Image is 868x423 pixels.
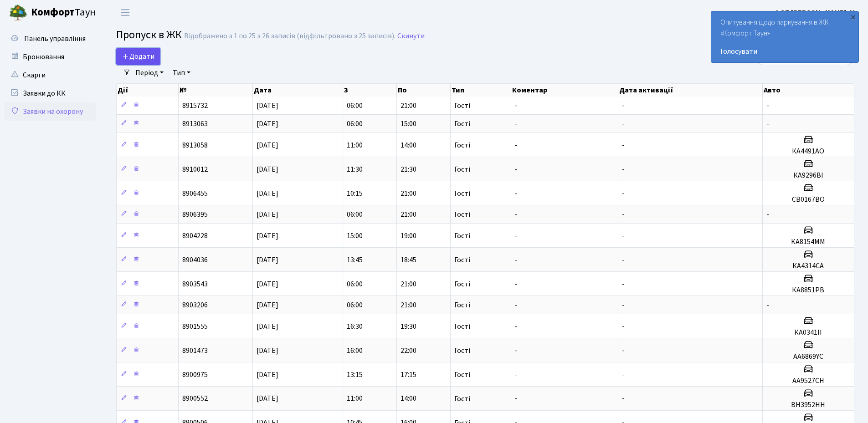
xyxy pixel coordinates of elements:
[454,280,470,288] span: Гості
[122,51,154,61] span: Додати
[766,238,850,246] h5: КА8154ММ
[454,102,470,109] span: Гості
[257,119,278,129] span: [DATE]
[182,279,208,289] span: 8903543
[182,209,208,219] span: 8906395
[515,209,518,219] span: -
[257,140,278,150] span: [DATE]
[454,323,470,330] span: Гості
[622,189,625,199] span: -
[257,346,278,356] span: [DATE]
[766,300,769,310] span: -
[774,7,857,18] a: ФОП [PERSON_NAME]. Н.
[347,164,363,174] span: 11:30
[257,255,278,265] span: [DATE]
[257,231,278,241] span: [DATE]
[766,147,850,156] h5: КА4491АО
[454,232,470,240] span: Гості
[401,101,416,111] span: 21:00
[5,48,96,66] a: Бронювання
[9,4,27,22] img: logo.png
[5,84,96,102] a: Заявки до КК
[454,395,470,403] span: Гості
[182,119,208,129] span: 8913063
[848,12,858,21] div: ×
[257,300,278,310] span: [DATE]
[182,321,208,331] span: 8901555
[515,164,518,174] span: -
[711,11,858,62] div: Опитування щодо паркування в ЖК «Комфорт Таун»
[766,401,850,409] h5: ВН3952НН
[169,65,194,81] a: Тип
[401,255,416,265] span: 18:45
[31,5,96,20] span: Таун
[184,32,395,41] div: Відображено з 1 по 25 з 26 записів (відфільтровано з 25 записів).
[257,394,278,404] span: [DATE]
[257,164,278,174] span: [DATE]
[401,300,416,310] span: 21:00
[401,370,416,380] span: 17:15
[182,164,208,174] span: 8910012
[515,300,518,310] span: -
[454,190,470,197] span: Гості
[182,231,208,241] span: 8904228
[179,84,252,97] th: №
[622,209,625,219] span: -
[766,377,850,385] h5: АА9527СН
[257,370,278,380] span: [DATE]
[257,189,278,199] span: [DATE]
[622,231,625,241] span: -
[454,256,470,264] span: Гості
[347,231,363,241] span: 15:00
[454,166,470,173] span: Гості
[515,321,518,331] span: -
[515,140,518,150] span: -
[347,346,363,356] span: 16:00
[454,347,470,354] span: Гості
[182,370,208,380] span: 8900975
[182,189,208,199] span: 8906455
[622,119,625,129] span: -
[515,231,518,241] span: -
[257,321,278,331] span: [DATE]
[622,300,625,310] span: -
[515,255,518,265] span: -
[401,164,416,174] span: 21:30
[401,209,416,219] span: 21:00
[182,300,208,310] span: 8903206
[766,101,769,111] span: -
[774,8,857,18] b: ФОП [PERSON_NAME]. Н.
[347,321,363,331] span: 16:30
[622,279,625,289] span: -
[116,48,160,65] a: Додати
[182,255,208,265] span: 8904036
[622,394,625,404] span: -
[401,189,416,199] span: 21:00
[515,101,518,111] span: -
[347,394,363,404] span: 11:00
[515,346,518,356] span: -
[182,140,208,150] span: 8913058
[347,209,363,219] span: 06:00
[515,370,518,380] span: -
[622,140,625,150] span: -
[5,66,96,84] a: Скарги
[347,300,363,310] span: 06:00
[347,279,363,289] span: 06:00
[766,286,850,295] h5: КА8851РВ
[454,142,470,149] span: Гості
[347,370,363,380] span: 13:15
[766,195,850,204] h5: СВ0167ВО
[766,209,769,219] span: -
[622,370,625,380] span: -
[766,352,850,361] h5: АА6869YC
[766,328,850,337] h5: КА0341ІІ
[401,119,416,129] span: 15:00
[397,84,451,97] th: По
[5,30,96,48] a: Панель управління
[117,84,179,97] th: Дії
[31,5,75,20] b: Комфорт
[182,346,208,356] span: 8901473
[347,140,363,150] span: 11:00
[257,279,278,289] span: [DATE]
